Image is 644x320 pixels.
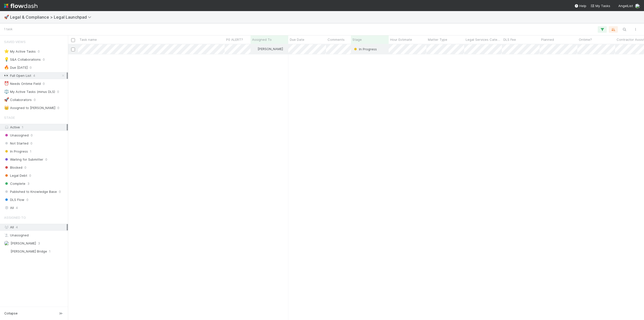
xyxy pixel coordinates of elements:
span: Assigned To [252,37,272,42]
span: 1 [30,148,31,155]
span: 0 [59,189,61,195]
span: 0 [45,156,47,163]
span: 🚀 [4,15,9,19]
span: 👀 [4,73,9,78]
span: ⏰ [4,81,9,86]
span: [PERSON_NAME] Bridge [11,249,47,253]
span: 3 [27,181,29,187]
span: 0 [24,164,26,171]
span: In Progress [353,47,377,51]
small: 1 task [4,27,13,31]
div: My Active Tasks (minus DLS) [4,89,55,95]
span: DLS Flow [4,197,24,203]
div: Collaborators [4,97,32,103]
span: 3 [38,240,40,246]
span: 4 [16,205,18,211]
span: 0 [57,89,59,95]
span: Saved Views [4,37,26,47]
span: 1 [49,248,51,255]
span: [PERSON_NAME] [258,47,283,51]
span: 0 [30,64,32,71]
span: 0 [30,140,32,147]
span: 👑 [4,105,9,110]
span: Planned [541,37,554,42]
div: Assigned to [PERSON_NAME] [4,105,55,111]
span: [PERSON_NAME] [11,241,36,245]
div: My Active Tasks [4,48,36,55]
span: Waiting for Submitter [4,156,43,163]
span: My Tasks [590,4,610,8]
span: Legal Debt [4,172,27,179]
span: 4 [33,73,35,79]
span: Complete [4,181,25,187]
span: P0 ALERT? [226,37,243,42]
span: ⭐ [4,49,9,53]
div: Due [DATE] [4,64,28,71]
span: 🔥 [4,65,9,69]
span: 0 [43,81,45,87]
span: Not Started [4,140,28,147]
span: 0 [38,48,40,55]
span: Blocked [4,164,22,171]
span: 0 [43,56,45,63]
span: Legal & Compliance > Legal Launchpad [10,15,94,20]
img: avatar_4038989c-07b2-403a-8eae-aaaab2974011.png [4,249,9,254]
span: Stage [4,113,15,123]
span: 1 [22,125,23,129]
span: Matter Type [428,37,447,42]
span: In Progress [4,148,28,155]
input: Toggle All Rows Selected [71,38,75,42]
span: DLS Fee [503,37,516,42]
span: Due Date [290,37,304,42]
div: Unassigned [4,232,67,238]
img: avatar_ba76ddef-3fd0-4be4-9bc3-126ad567fcd5.png [4,241,9,246]
span: Legal Services Category [466,37,501,42]
span: Stage [352,37,362,42]
span: ⚖️ [4,89,9,94]
img: logo-inverted-e16ddd16eac7371096b0.svg [4,2,37,10]
span: Collapse [4,311,18,316]
span: 4 [16,225,18,229]
div: In Progress [353,47,377,52]
img: avatar_705f3a58-2659-4f93-91ad-7a5be837418b.png [635,4,640,9]
div: All [4,205,67,211]
span: 💡 [4,57,9,61]
span: 🚀 [4,97,9,102]
img: avatar_ba76ddef-3fd0-4be4-9bc3-126ad567fcd5.png [253,47,257,51]
div: Help [574,3,586,8]
span: 0 [31,132,33,138]
span: 0 [29,172,31,179]
span: Published to Knowledge Base [4,189,57,195]
span: 0 [26,197,28,203]
span: Assigned To [4,212,26,223]
div: S&A Collaborations [4,56,41,63]
span: 0 [57,105,59,111]
input: Toggle Row Selected [71,48,75,51]
div: All [4,224,67,230]
span: Hour Estimate [390,37,412,42]
span: Comments [328,37,345,42]
div: [PERSON_NAME] [253,46,283,51]
span: Task name [79,37,97,42]
span: 0 [34,97,36,103]
a: My Tasks [590,3,610,8]
span: Unassigned [4,132,29,138]
span: Ontime? [579,37,592,42]
div: Active [4,124,67,130]
span: AngelList [618,4,633,8]
div: Needs Ontime Field [4,81,41,87]
div: Full Open List [4,73,31,79]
